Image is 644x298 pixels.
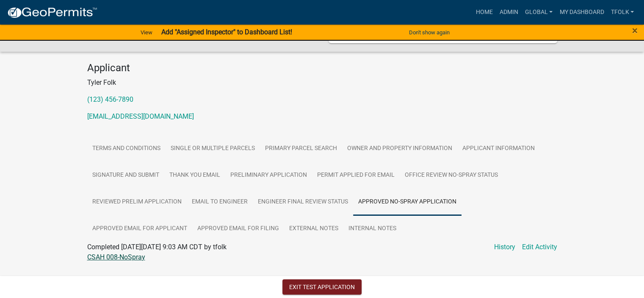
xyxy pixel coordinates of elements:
a: Signature and Submit [87,162,164,189]
button: Exit Test Application [282,279,362,295]
a: Reviewed Prelim Application [87,189,187,216]
a: Approved Email for Applicant [87,215,192,242]
a: Email to Engineer [187,189,253,216]
a: tfolk [607,4,637,20]
a: View [137,25,156,39]
a: Office Review No-Spray Status [400,162,503,189]
a: History [494,242,515,252]
a: External Notes [284,215,343,242]
strong: Add "Assigned Inspector" to Dashboard List! [161,28,292,36]
a: Primary Parcel search [260,135,342,162]
a: My Dashboard [556,4,607,20]
a: Edit Activity [522,242,557,252]
a: (123) 456-7890 [87,95,133,103]
a: Internal Notes [343,215,401,242]
a: Single or Multiple Parcels [166,135,260,162]
a: Owner and Property Information [342,135,457,162]
a: Engineer Final Review Status [253,189,353,216]
span: Completed [DATE][DATE] 9:03 AM CDT by tfolk [87,243,227,251]
h4: Applicant [87,62,557,74]
span: × [632,25,638,36]
a: Approved No-Spray Application [353,189,462,216]
a: Terms and Conditions [87,135,166,162]
a: Preliminary Application [225,162,312,189]
button: Close [632,25,638,36]
a: Home [473,4,496,20]
a: Admin [496,4,522,20]
a: Applicant Information [457,135,540,162]
button: Don't show again [406,25,453,39]
a: [EMAIL_ADDRESS][DOMAIN_NAME] [87,112,194,120]
p: Tyler Folk [87,78,557,88]
a: Thank You Email [164,162,225,189]
a: CSAH 008-NoSpray [87,253,145,261]
a: Approved Email for Filing [192,215,284,242]
a: Global [522,4,556,20]
a: Permit Applied for Email [312,162,400,189]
